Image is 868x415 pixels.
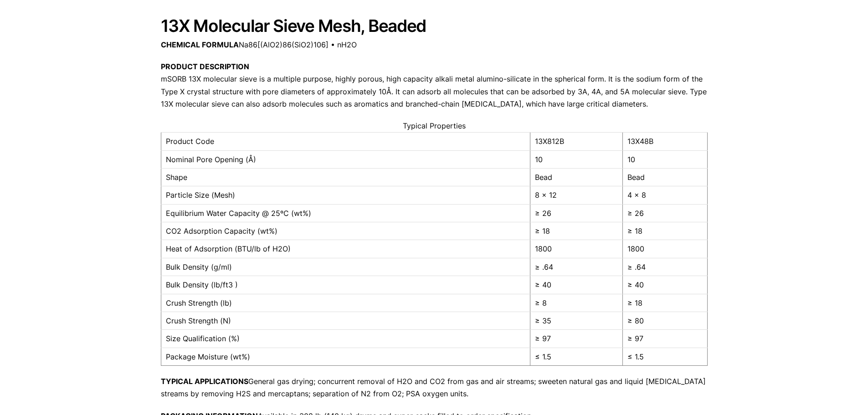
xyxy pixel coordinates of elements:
td: 10 [530,150,622,168]
td: ≥ .64 [530,258,622,276]
td: ≥ 35 [530,312,622,330]
td: Bulk Density (g/ml) [161,258,530,276]
td: ≥ 26 [530,204,622,222]
strong: TYPICAL APPLICATIONS [161,377,248,386]
td: ≥ 8 [530,294,622,312]
td: Package Moisture (wt%) [161,348,530,365]
td: Nominal Pore Opening (Å) [161,150,530,168]
td: Shape [161,168,530,186]
td: Crush Strength (N) [161,312,530,330]
strong: CHEMICAL FORMULA [161,40,239,49]
td: ≤ 1.5 [530,348,622,365]
td: Heat of Adsorption (BTU/lb of H2O) [161,240,530,258]
td: Size Qualification (%) [161,330,530,348]
td: Equilibrium Water Capacity @ 25ºC (wt%) [161,204,530,222]
td: 1800 [622,240,707,258]
td: Bead [530,168,622,186]
td: ≤ 1.5 [622,348,707,365]
td: ≥ 18 [622,294,707,312]
td: Crush Strength (lb) [161,294,530,312]
p: mSORB 13X molecular sieve is a multiple purpose, highly porous, high capacity alkali metal alumin... [161,61,708,110]
td: 1800 [530,240,622,258]
td: ≥ 18 [530,222,622,240]
td: ≥ 97 [622,330,707,348]
caption: Typical Properties [161,120,708,132]
td: Particle Size (Mesh) [161,186,530,204]
td: ≥ 18 [622,222,707,240]
td: 10 [622,150,707,168]
td: ≥ 97 [530,330,622,348]
td: ≥ .64 [622,258,707,276]
td: 8 x 12 [530,186,622,204]
td: 13X812B [530,133,622,150]
td: ≥ 40 [530,276,622,294]
p: General gas drying; concurrent removal of H2O and CO2 from gas and air streams; sweeten natural g... [161,375,708,400]
strong: PRODUCT DESCRIPTION [161,62,249,71]
td: Bead [622,168,707,186]
td: CO2 Adsorption Capacity (wt%) [161,222,530,240]
td: ≥ 80 [622,312,707,330]
td: Product Code [161,133,530,150]
td: 4 x 8 [622,186,707,204]
td: ≥ 40 [622,276,707,294]
td: ≥ 26 [622,204,707,222]
td: Bulk Density (lb/ft3 ) [161,276,530,294]
p: Na86[(AlO2)86(SiO2)106] • nH2O [161,39,708,51]
td: 13X48B [622,133,707,150]
h1: 13X Molecular Sieve Mesh, Beaded [161,17,708,36]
